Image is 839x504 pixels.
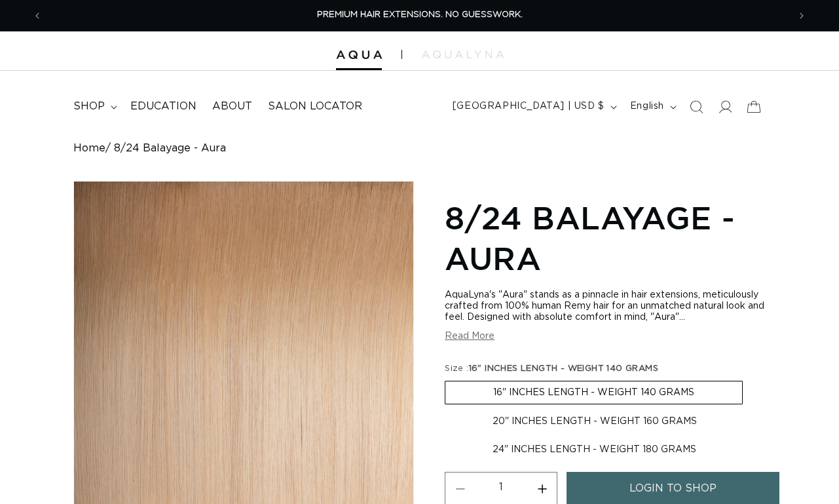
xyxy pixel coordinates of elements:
[73,142,766,155] nav: breadcrumbs
[445,362,660,376] legend: Size :
[130,100,196,113] span: Education
[787,3,816,28] button: Next announcement
[73,142,105,155] a: Home
[630,100,664,113] span: English
[445,94,622,119] button: [GEOGRAPHIC_DATA] | USD $
[422,50,504,58] img: aqualyna.com
[469,364,658,373] span: 16" INCHES LENGTH - WEIGHT 140 GRAMS
[122,92,204,121] a: Education
[204,92,260,121] a: About
[73,100,105,113] span: shop
[445,438,744,461] label: 24" INCHES LENGTH - WEIGHT 180 GRAMS
[260,92,370,121] a: Salon Locator
[212,100,252,113] span: About
[622,94,682,119] button: English
[268,100,362,113] span: Salon Locator
[682,92,711,121] summary: Search
[445,381,743,404] label: 16" INCHES LENGTH - WEIGHT 140 GRAMS
[445,331,494,342] button: Read More
[445,290,766,323] div: AquaLyna's "Aura" stands as a pinnacle in hair extensions, meticulously crafted from 100% human R...
[336,50,382,60] img: Aqua Hair Extensions
[114,142,226,155] span: 8/24 Balayage - Aura
[65,92,122,121] summary: shop
[317,10,523,19] span: PREMIUM HAIR EXTENSIONS. NO GUESSWORK.
[23,3,52,28] button: Previous announcement
[453,100,605,113] span: [GEOGRAPHIC_DATA] | USD $
[445,410,745,433] label: 20" INCHES LENGTH - WEIGHT 160 GRAMS
[445,197,766,279] h1: 8/24 Balayage - Aura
